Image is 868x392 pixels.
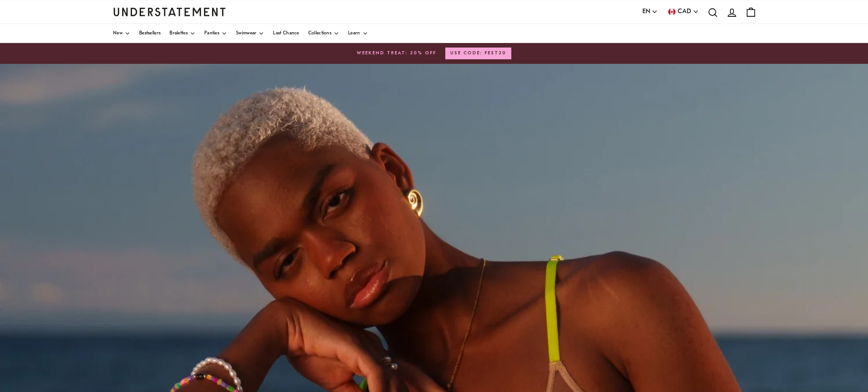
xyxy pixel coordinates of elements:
[348,24,368,43] a: Learn
[113,48,755,59] a: WEEKEND TREAT: 20% OFFUSE CODE: FEST20
[170,31,188,36] span: Bralettes
[204,31,219,36] span: Panties
[678,7,691,17] span: CAD
[308,24,339,43] a: Collections
[236,24,264,43] a: Swimwear
[204,24,227,43] a: Panties
[170,24,195,43] a: Bralettes
[273,24,299,43] a: Last Chance
[113,24,130,43] a: New
[642,7,650,17] span: EN
[113,31,123,36] span: New
[139,24,160,43] a: Bestsellers
[236,31,256,36] span: Swimwear
[357,50,436,57] span: WEEKEND TREAT: 20% OFF
[139,31,160,36] span: Bestsellers
[445,48,511,59] button: USE CODE: FEST20
[642,7,658,17] button: EN
[273,31,299,36] span: Last Chance
[348,31,360,36] span: Learn
[308,31,331,36] span: Collections
[667,7,699,17] button: CAD
[113,8,226,16] a: Understatement Homepage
